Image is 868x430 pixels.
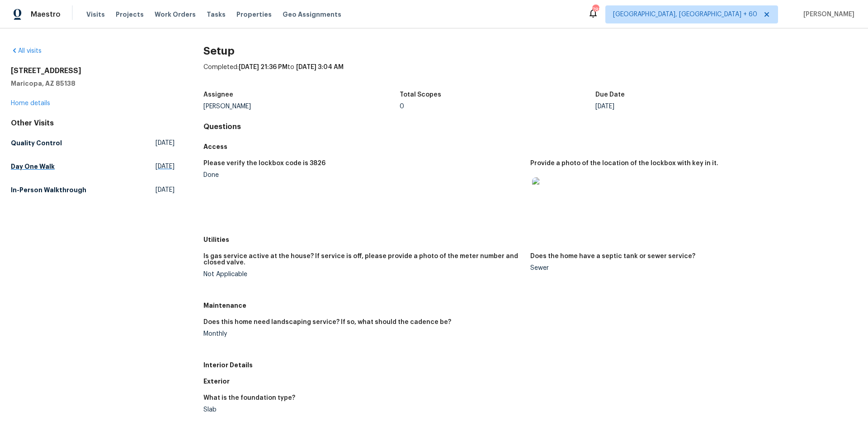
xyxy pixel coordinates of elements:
[203,271,523,277] div: Not Applicable
[592,5,599,14] div: 788
[800,10,854,19] span: [PERSON_NAME]
[203,301,857,310] h5: Maintenance
[203,395,295,401] h5: What is the foundation type?
[203,46,857,55] h2: Setup
[156,162,175,171] span: [DATE]
[11,158,175,175] a: Day One Walk[DATE]
[296,64,344,70] span: [DATE] 3:04 AM
[155,10,196,19] span: Work Orders
[283,10,341,19] span: Geo Assignments
[203,103,400,110] div: [PERSON_NAME]
[11,119,175,128] div: Other Visits
[203,172,523,178] div: Done
[116,10,144,19] span: Projects
[530,160,718,166] h5: Provide a photo of the location of the lockbox with key in it.
[86,10,105,19] span: Visits
[203,63,857,86] div: Completed: to
[203,142,857,151] h5: Access
[11,135,175,151] a: Quality Control[DATE]
[31,10,61,19] span: Maestro
[203,407,523,413] div: Slab
[11,182,175,198] a: In-Person Walkthrough[DATE]
[203,377,857,386] h5: Exterior
[239,64,288,70] span: [DATE] 21:36 PM
[595,103,792,110] div: [DATE]
[530,265,850,271] div: Sewer
[595,92,625,98] h5: Due Date
[400,92,441,98] h5: Total Scopes
[11,185,86,194] h5: In-Person Walkthrough
[11,162,55,171] h5: Day One Walk
[156,139,175,148] span: [DATE]
[400,103,596,110] div: 0
[203,361,857,370] h5: Interior Details
[11,79,175,88] h5: Maricopa, AZ 85138
[203,92,233,98] h5: Assignee
[236,10,272,19] span: Properties
[203,122,857,131] h4: Questions
[203,253,523,266] h5: Is gas service active at the house? If service is off, please provide a photo of the meter number...
[11,48,42,54] a: All visits
[203,331,523,337] div: Monthly
[203,319,451,325] h5: Does this home need landscaping service? If so, what should the cadence be?
[203,160,325,166] h5: Please verify the lockbox code is 3826
[203,235,857,244] h5: Utilities
[11,139,62,148] h5: Quality Control
[11,66,175,75] h2: [STREET_ADDRESS]
[207,11,226,18] span: Tasks
[11,100,50,106] a: Home details
[156,185,175,194] span: [DATE]
[530,253,695,259] h5: Does the home have a septic tank or sewer service?
[613,10,757,19] span: [GEOGRAPHIC_DATA], [GEOGRAPHIC_DATA] + 60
